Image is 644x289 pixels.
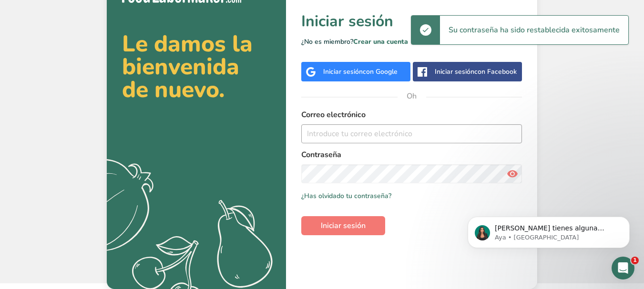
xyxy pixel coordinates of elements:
font: 1 [633,257,637,263]
font: Oh [407,91,417,101]
font: Correo electrónico [301,110,366,120]
input: Introduce tu correo electrónico [301,124,522,143]
font: Su contraseña ha sido restablecida exitosamente [449,25,620,35]
font: Iniciar sesión [321,220,366,231]
a: ¿Has olvidado tu contraseña? [301,191,391,201]
font: ¿Has olvidado tu contraseña? [301,191,391,200]
font: Contraseña [301,149,341,160]
font: con Facebook [474,67,517,76]
font: ¿No es miembro? [301,37,353,46]
iframe: Mensaje de notificaciones del intercomunicador [453,197,644,263]
font: Iniciar sesión [435,67,474,76]
button: Iniciar sesión [301,216,385,235]
a: Crear una cuenta [353,37,408,46]
font: Le damos la bienvenida de nuevo. [122,28,253,105]
font: Iniciar sesión [301,11,393,31]
iframe: Chat en vivo de Intercom [612,257,634,279]
font: Iniciar sesión [323,67,363,76]
font: con Google [363,67,398,76]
